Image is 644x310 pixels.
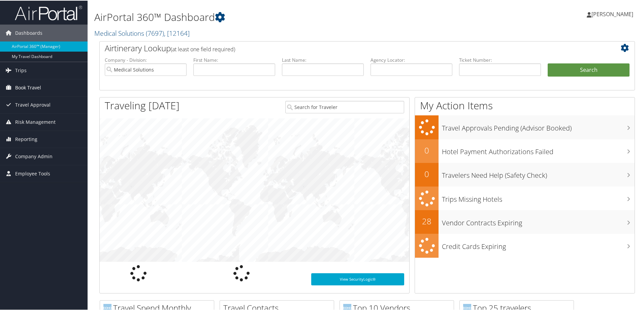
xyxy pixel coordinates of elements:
h3: Travel Approvals Pending (Advisor Booked) [442,119,635,132]
span: Reporting [15,130,37,147]
span: Book Travel [15,79,41,95]
img: airportal-logo.png [15,4,82,20]
a: 28Vendor Contracts Expiring [415,209,635,233]
span: Risk Management [15,113,56,130]
span: Employee Tools [15,165,50,181]
button: Search [548,63,630,76]
a: View SecurityLogic® [311,273,404,285]
a: Travel Approvals Pending (Advisor Booked) [415,115,635,139]
a: 0Hotel Payment Authorizations Failed [415,139,635,162]
input: Search for Traveler [285,100,404,113]
h3: Hotel Payment Authorizations Failed [442,143,635,156]
span: [PERSON_NAME] [591,10,633,17]
h3: Trips Missing Hotels [442,191,635,203]
a: Trips Missing Hotels [415,186,635,210]
label: Company - Division: [105,56,187,63]
span: Dashboards [15,24,42,41]
span: , [ 12164 ] [164,28,190,37]
span: Trips [15,61,27,78]
span: Travel Approval [15,96,51,113]
a: 0Travelers Need Help (Safety Check) [415,162,635,186]
h2: 0 [415,168,439,179]
h2: 0 [415,144,439,156]
label: Last Name: [282,56,364,63]
h1: Traveling [DATE] [105,98,180,112]
span: (at least one field required) [171,45,235,52]
span: Company Admin [15,147,53,164]
label: Agency Locator: [371,56,452,63]
h3: Travelers Need Help (Safety Check) [442,167,635,179]
a: Medical Solutions [94,28,190,37]
span: ( 7697 ) [146,28,164,37]
a: [PERSON_NAME] [587,3,640,24]
label: Ticket Number: [459,56,541,63]
h1: AirPortal 360™ Dashboard [94,9,458,24]
h2: Airtinerary Lookup [105,42,585,53]
label: First Name: [193,56,275,63]
h2: 28 [415,215,439,226]
h3: Vendor Contracts Expiring [442,214,635,227]
a: Credit Cards Expiring [415,233,635,257]
h1: My Action Items [415,98,635,112]
h3: Credit Cards Expiring [442,238,635,251]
